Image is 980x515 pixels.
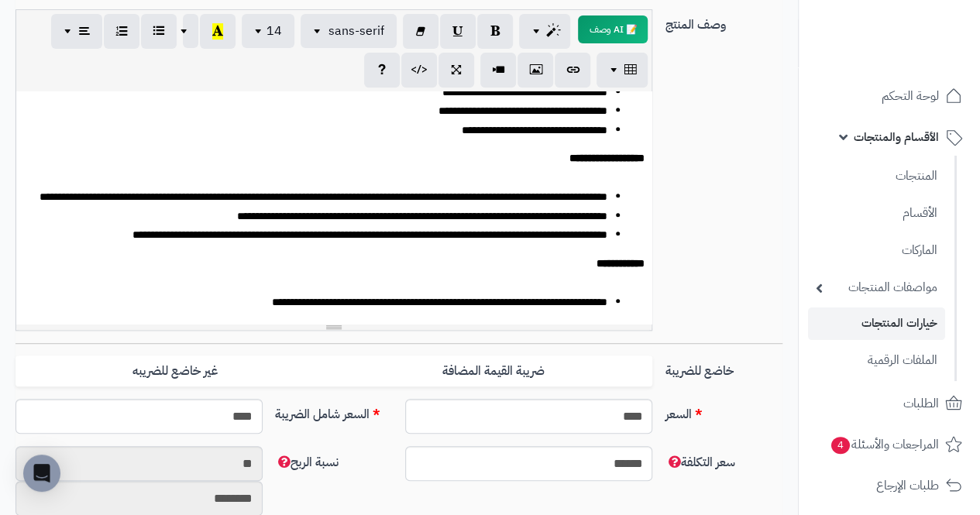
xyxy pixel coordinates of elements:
[266,22,282,40] span: 14
[830,434,939,455] span: المراجعات والأسئلة
[665,453,734,472] span: سعر التكلفة
[242,14,294,48] button: 14
[808,467,971,504] a: طلبات الإرجاع
[808,234,945,267] a: الماركات
[658,355,789,380] label: خاضع للضريبة
[328,22,384,40] span: sans-serif
[875,43,965,76] img: logo-2.png
[269,399,399,424] label: السعر شامل الضريبة
[808,307,945,339] a: خيارات المنتجات
[808,385,971,422] a: الطلبات
[15,355,334,387] label: غير خاضع للضريبه
[301,14,397,48] button: sans-serif
[334,355,652,387] label: ضريبة القيمة المضافة
[903,393,939,414] span: الطلبات
[658,9,789,34] label: وصف المنتج
[808,271,945,304] a: مواصفات المنتجات
[854,126,939,148] span: الأقسام والمنتجات
[808,426,971,463] a: المراجعات والأسئلة4
[876,475,939,496] span: طلبات الإرجاع
[808,77,971,115] a: لوحة التحكم
[658,399,789,424] label: السعر
[23,455,60,492] div: Open Intercom Messenger
[808,197,945,230] a: الأقسام
[831,437,850,454] span: 4
[808,160,945,193] a: المنتجات
[882,85,939,107] span: لوحة التحكم
[808,344,945,377] a: الملفات الرقمية
[578,15,648,43] button: 📝 AI وصف
[275,453,339,472] span: نسبة الربح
